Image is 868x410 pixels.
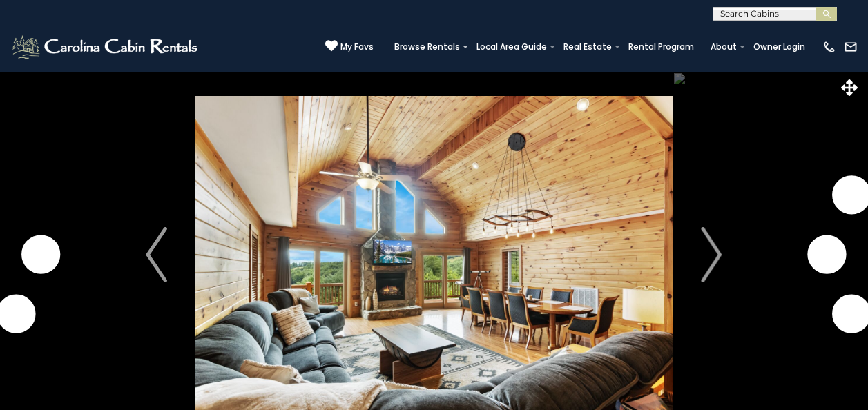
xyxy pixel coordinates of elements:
a: Real Estate [557,37,619,57]
a: Browse Rentals [387,37,467,57]
img: mail-regular-white.png [844,40,858,54]
a: About [704,37,744,57]
a: Rental Program [621,37,701,57]
a: My Favs [325,39,374,54]
img: arrow [701,227,722,282]
img: arrow [146,227,166,282]
a: Local Area Guide [470,37,554,57]
img: phone-regular-white.png [822,40,836,54]
span: My Favs [340,41,374,53]
a: Owner Login [746,37,812,57]
img: White-1-2.png [10,33,202,61]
